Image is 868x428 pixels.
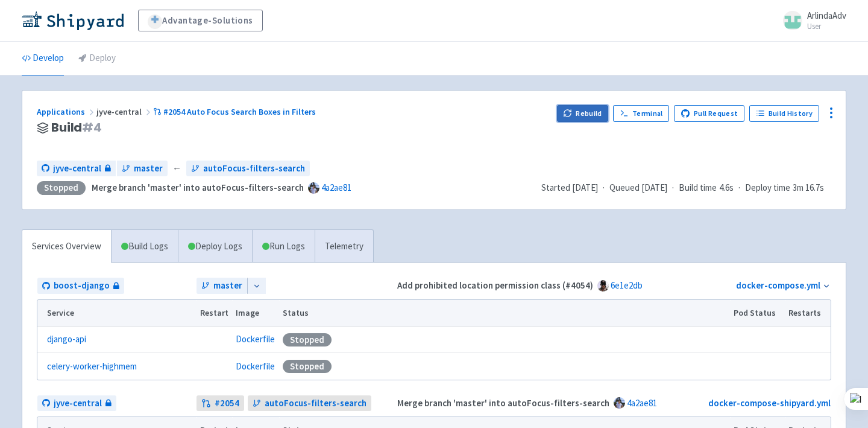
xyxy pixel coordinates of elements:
[236,360,275,372] a: Dockerfile
[265,397,366,410] span: autoFocus-filters-search
[572,182,598,193] time: [DATE]
[153,106,318,117] a: #2054 Auto Focus Search Boxes in Filters
[321,182,351,193] a: 4a2ae81
[22,230,111,263] a: Services Overview
[54,397,102,410] span: jyve-central
[37,300,196,327] th: Service
[37,278,124,294] a: boost-django
[283,333,332,347] div: Stopped
[248,395,371,412] a: autoFocus-filters-search
[236,333,275,345] a: Dockerfile
[745,181,790,195] span: Deploy time
[96,106,153,117] span: jyve-central
[283,360,332,373] div: Stopped
[22,11,124,30] img: Shipyard logo
[47,360,137,374] a: celery-worker-highmem
[609,182,667,193] span: Queued
[37,395,116,412] a: jyve-central
[197,278,247,294] a: master
[134,162,163,176] span: master
[22,42,64,75] a: Develop
[232,300,279,327] th: Image
[78,42,116,75] a: Deploy
[679,181,717,195] span: Build time
[37,181,86,195] div: Stopped
[215,397,239,410] strong: # 2054
[51,121,102,135] span: Build
[807,22,846,30] small: User
[112,230,178,263] a: Build Logs
[708,397,831,409] a: docker-compose-shipyard.yml
[37,161,116,177] a: jyve-central
[613,105,669,122] a: Terminal
[641,182,667,193] time: [DATE]
[54,279,110,293] span: boost-django
[776,11,846,30] a: ArlindaAdv User
[730,300,785,327] th: Pod Status
[541,181,831,195] div: · · ·
[749,105,819,122] a: Build History
[627,397,657,409] a: 4a2ae81
[719,181,734,195] span: 4.6s
[196,300,232,327] th: Restart
[37,106,96,117] a: Applications
[557,105,609,122] button: Rebuild
[47,333,86,347] a: django-api
[53,162,101,176] span: jyve-central
[279,300,730,327] th: Status
[213,279,242,293] span: master
[674,105,744,122] a: Pull Request
[397,397,609,409] strong: Merge branch 'master' into autoFocus-filters-search
[611,279,643,291] a: 6e1e2db
[785,300,831,327] th: Restarts
[172,162,181,176] span: ←
[92,182,304,193] strong: Merge branch 'master' into autoFocus-filters-search
[793,181,824,195] span: 3m 16.7s
[541,182,598,193] span: Started
[82,119,102,136] span: # 4
[315,230,373,263] a: Telemetry
[807,10,846,21] span: ArlindaAdv
[117,161,168,177] a: master
[138,10,263,31] a: Advantage-Solutions
[178,230,252,263] a: Deploy Logs
[203,162,305,176] span: autoFocus-filters-search
[186,161,310,177] a: autoFocus-filters-search
[252,230,315,263] a: Run Logs
[736,279,820,291] a: docker-compose.yml
[197,395,244,412] a: #2054
[397,279,593,291] strong: Add prohibited location permission class (#4054)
